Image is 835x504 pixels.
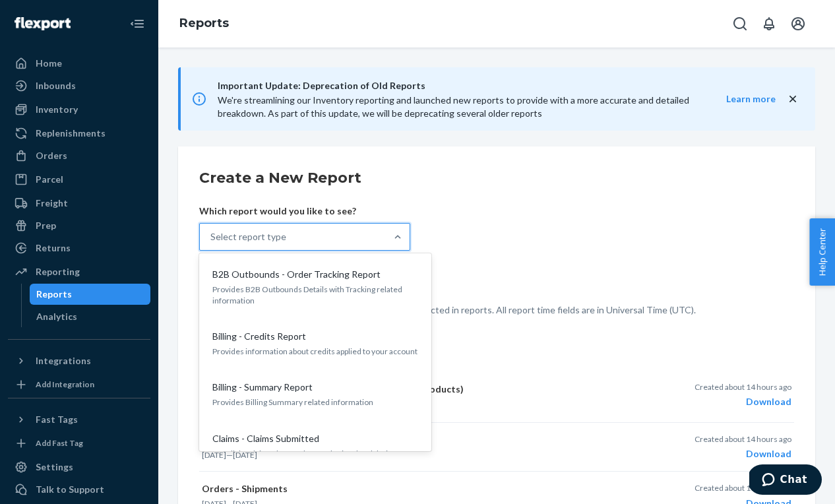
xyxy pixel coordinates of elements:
a: Add Fast Tag [8,435,150,451]
p: Orders - Shipments [202,482,591,495]
div: Fast Tags [36,413,78,426]
div: Freight [36,197,68,210]
a: Inventory [8,99,150,120]
a: Reports [30,284,151,305]
div: Settings [36,460,73,474]
p: Which report would you like to see? [199,205,410,218]
button: Open account menu [785,11,811,37]
a: Reports [179,16,229,30]
p: Claims - Claims Submitted [212,432,319,445]
div: Reports [36,288,72,301]
div: Returns [36,241,71,255]
p: Created about 14 hours ago [695,433,791,445]
a: Add Integration [8,377,150,393]
div: Parcel [36,173,63,186]
button: NEWInventory Detail Report - LOT & FEFO (all products)[DATE]Created about 14 hours agoDownload [199,371,794,423]
div: Download [695,395,791,408]
span: Important Update: Deprecation of Old Reports [218,78,700,94]
div: Prep [36,219,56,232]
div: Orders [36,149,67,162]
p: It may take up to 2 hours for new information to be reflected in reports. All report time fields ... [199,303,794,317]
div: Integrations [36,354,91,367]
div: Analytics [36,310,77,323]
p: — [202,449,591,460]
a: Prep [8,215,150,236]
div: Reporting [36,265,80,278]
p: Created about 14 hours ago [695,381,791,393]
p: See all the claims that you have submitted and their status [212,448,418,459]
div: Replenishments [36,127,106,140]
a: Returns [8,237,150,259]
a: Freight [8,193,150,214]
p: Created about 14 hours ago [695,482,791,493]
button: close [786,92,799,106]
a: Analytics [30,306,151,327]
h3: Reports [199,343,794,360]
div: Select report type [210,230,286,243]
time: [DATE] [202,450,226,460]
a: Reporting [8,261,150,282]
p: Billing - Credits Report [212,330,306,343]
a: Home [8,53,150,74]
p: Provides information about credits applied to your account [212,346,418,357]
p: Provides Billing Summary related information [212,396,418,408]
a: Replenishments [8,123,150,144]
div: Add Fast Tag [36,437,83,449]
button: Fast Tags [8,409,150,430]
div: Download [695,447,791,460]
a: Parcel [8,169,150,190]
button: Help Center [809,218,835,286]
p: Billing - Summary Report [212,381,313,394]
div: Inventory [36,103,78,116]
button: Open Search Box [727,11,753,37]
button: Learn more [700,92,776,106]
ol: breadcrumbs [169,5,239,43]
div: Home [36,57,62,70]
p: B2B Outbounds - Order Tracking Report [212,268,381,281]
p: Provides B2B Outbounds Details with Tracking related information [212,284,418,306]
div: Talk to Support [36,483,104,496]
time: [DATE] [233,450,257,460]
div: Add Integration [36,379,94,390]
iframe: Opens a widget where you can chat to one of our agents [749,464,822,497]
button: Orders - All Orders[DATE]—[DATE]Created about 14 hours agoDownload [199,423,794,472]
button: Close Navigation [124,11,150,37]
img: Flexport logo [15,17,71,30]
span: We're streamlining our Inventory reporting and launched new reports to provide with a more accura... [218,94,689,119]
a: Orders [8,145,150,166]
div: Inbounds [36,79,76,92]
a: Inbounds [8,75,150,96]
button: Talk to Support [8,479,150,500]
h2: Create a New Report [199,168,794,189]
a: Settings [8,457,150,478]
button: Integrations [8,350,150,371]
button: Open notifications [756,11,782,37]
